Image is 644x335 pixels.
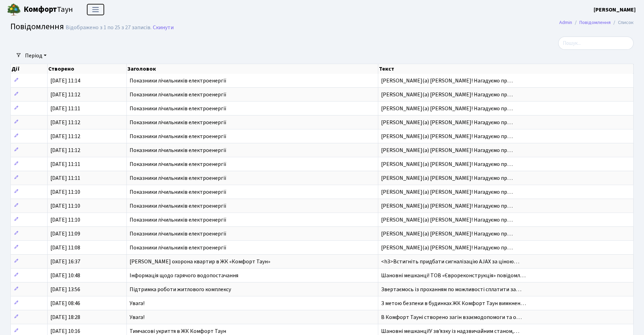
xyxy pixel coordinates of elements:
span: [DATE] 11:14 [50,77,80,85]
span: [DATE] 10:16 [50,327,80,335]
span: [DATE] 13:56 [50,286,80,293]
span: Показники лічильників електроенергії [130,244,226,252]
span: [DATE] 11:08 [50,244,80,252]
th: Дії [11,64,48,74]
span: [DATE] 11:12 [50,146,80,154]
span: Показники лічильників електроенергії [130,133,226,140]
li: Список [611,19,634,26]
span: [PERSON_NAME](а) [PERSON_NAME]! Нагадуємо пр… [381,91,513,98]
span: Увага! [130,313,145,321]
span: [PERSON_NAME](а) [PERSON_NAME]! Нагадуємо пр… [381,216,513,224]
a: Admin [559,19,572,26]
span: [DATE] 11:11 [50,105,80,112]
a: Повідомлення [579,19,611,26]
span: [PERSON_NAME](а) [PERSON_NAME]! Нагадуємо пр… [381,188,513,196]
span: [DATE] 11:12 [50,133,80,140]
span: Шановні мешканці!У зв'язку із надзвичайним станом,… [381,327,519,335]
span: З метою безпеки в будинках ЖК Комфорт Таун вимкнен… [381,300,526,307]
th: Створено [48,64,127,74]
span: Показники лічильників електроенергії [130,174,226,182]
span: Повідомлення [10,21,64,33]
span: Показники лічильників електроенергії [130,230,226,238]
span: [PERSON_NAME] охорона квартир в ЖК «Комфорт Таун» [130,258,270,265]
span: [DATE] 18:28 [50,313,80,321]
span: Показники лічильників електроенергії [130,188,226,196]
span: В Комфорт Тауні створено загін взаємодопомоги та о… [381,313,522,321]
span: Показники лічильників електроенергії [130,160,226,168]
span: [PERSON_NAME](а) [PERSON_NAME]! Нагадуємо пр… [381,146,513,154]
span: [PERSON_NAME](а) [PERSON_NAME]! Нагадуємо пр… [381,202,513,210]
span: [DATE] 11:12 [50,91,80,98]
span: [PERSON_NAME](а) [PERSON_NAME]! Нагадуємо пр… [381,105,513,112]
span: [DATE] 11:12 [50,119,80,126]
a: Скинути [153,24,174,31]
b: Комфорт [24,4,57,15]
span: Підтримка роботи житлового комплексу [130,286,231,293]
span: [PERSON_NAME](а) [PERSON_NAME]! Нагадуємо пр… [381,230,513,238]
th: Заголовок [127,64,378,74]
span: [PERSON_NAME](а) [PERSON_NAME]! Нагадуємо пр… [381,244,513,252]
span: Шановні мешканці! ТОВ «Єврореконструкція» повідомл… [381,272,526,279]
span: [DATE] 11:11 [50,174,80,182]
span: [PERSON_NAME](а) [PERSON_NAME]! Нагадуємо пр… [381,133,513,140]
span: [PERSON_NAME](а) [PERSON_NAME]! Нагадуємо пр… [381,119,513,126]
span: [PERSON_NAME](а) [PERSON_NAME]! Нагадуємо пр… [381,160,513,168]
span: [DATE] 08:46 [50,300,80,307]
span: [DATE] 10:48 [50,272,80,279]
span: [PERSON_NAME](а) [PERSON_NAME]! Нагадуємо пр… [381,77,513,85]
span: Показники лічильників електроенергії [130,202,226,210]
span: Увага! [130,300,145,307]
span: Показники лічильників електроенергії [130,91,226,98]
a: Період [22,50,49,62]
span: [DATE] 11:09 [50,230,80,238]
input: Пошук... [558,37,634,50]
th: Текст [378,64,634,74]
span: [DATE] 11:10 [50,202,80,210]
span: [DATE] 11:11 [50,160,80,168]
span: [DATE] 11:10 [50,216,80,224]
div: Відображено з 1 по 25 з 27 записів. [66,24,151,31]
span: Показники лічильників електроенергії [130,105,226,112]
span: Таун [24,4,73,16]
span: [DATE] 16:37 [50,258,80,265]
button: Переключити навігацію [87,4,104,15]
span: Показники лічильників електроенергії [130,77,226,85]
span: [DATE] 11:10 [50,188,80,196]
span: Показники лічильників електроенергії [130,119,226,126]
span: Показники лічильників електроенергії [130,216,226,224]
span: <h3>Встигніть придбати сигналізацію AJAX за ціною… [381,258,519,265]
span: Звертаємось із проханням по можливості сплатити за… [381,286,521,293]
span: Інформація щодо гарячого водопостачання [130,272,238,279]
img: logo.png [7,3,21,17]
span: [PERSON_NAME](а) [PERSON_NAME]! Нагадуємо пр… [381,174,513,182]
span: Тимчасові укриття в ЖК Комфорт Таун [130,327,226,335]
nav: breadcrumb [549,15,644,30]
a: [PERSON_NAME] [594,6,636,14]
span: Показники лічильників електроенергії [130,146,226,154]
